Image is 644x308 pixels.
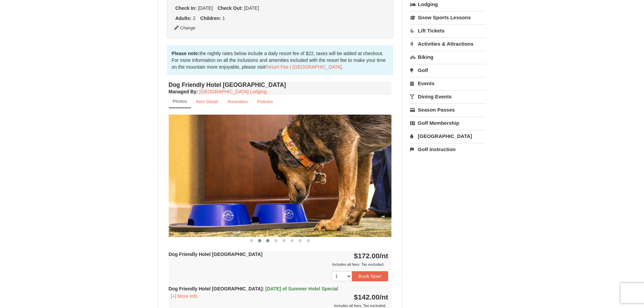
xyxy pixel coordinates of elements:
[410,103,485,116] a: Season Passes
[169,115,392,237] img: 18876286-335-ddc214ab.jpg
[169,292,200,300] button: [+] More Info
[265,64,342,70] a: Resort Fee | [GEOGRAPHIC_DATA]
[410,77,485,90] a: Events
[410,11,485,24] a: Snow Sports Lessons
[200,16,221,21] strong: Children:
[192,95,222,108] a: Item Detail
[169,81,392,88] h4: Dog Friendly Hotel [GEOGRAPHIC_DATA]
[410,117,485,129] a: Golf Membership
[262,286,264,291] span: :
[253,95,277,108] a: Policies
[410,130,485,142] a: [GEOGRAPHIC_DATA]
[198,5,213,11] span: [DATE]
[352,271,388,281] button: Book Now!
[228,99,248,104] small: Amenities
[410,38,485,50] a: Activities & Attractions
[217,5,243,11] strong: Check Out:
[223,95,252,108] a: Amenities
[354,293,380,301] span: $142.00
[257,99,273,104] small: Policies
[265,286,338,291] span: [DATE] of Summer Hotel Special
[169,286,338,291] strong: Dog Friendly Hotel [GEOGRAPHIC_DATA]
[410,24,485,37] a: Lift Tickets
[199,89,267,94] a: [GEOGRAPHIC_DATA] Lodging
[173,99,187,104] small: Photos
[169,89,198,94] strong: :
[222,16,225,21] span: 1
[410,51,485,63] a: Biking
[410,64,485,76] a: Golf
[244,5,259,11] span: [DATE]
[175,5,197,11] strong: Check In:
[380,293,388,301] span: /nt
[354,252,388,260] strong: $172.00
[169,95,191,108] a: Photos
[380,252,388,260] span: /nt
[167,45,393,75] div: the nightly rates below include a daily resort fee of $22, taxes will be added at checkout. For m...
[172,51,199,56] strong: Please note:
[174,24,196,32] button: Change
[169,89,196,94] span: Managed By
[410,90,485,103] a: Dining Events
[410,143,485,156] a: Golf Instruction
[193,16,196,21] span: 2
[196,99,218,104] small: Item Detail
[175,16,192,21] strong: Adults:
[169,252,263,257] strong: Dog Friendly Hotel [GEOGRAPHIC_DATA]
[169,261,388,268] div: Includes all fees. Tax excluded.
